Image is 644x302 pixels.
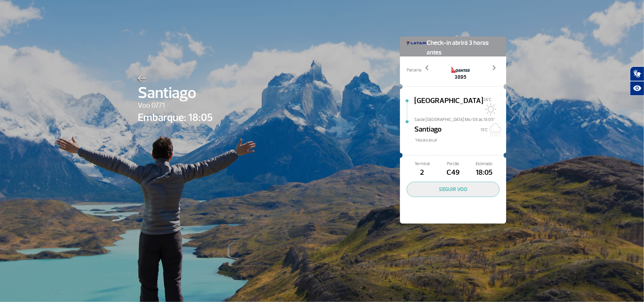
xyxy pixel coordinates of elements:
[483,97,492,102] span: 26°C
[469,161,500,167] span: Estimado
[451,73,471,81] span: 3895
[138,100,213,111] span: Voo 0771
[480,127,488,133] span: 15°C
[407,182,500,197] button: SEGUIR VOO
[138,81,213,105] span: Santiago
[407,167,438,178] span: 2
[483,103,497,116] img: Sol
[407,67,422,73] span: Parceria:
[469,167,500,178] span: 18:05
[438,161,468,167] span: Portão
[407,161,438,167] span: Terminal
[630,66,644,96] div: Plugin de acessibilidade da Hand Talk.
[414,124,442,137] span: Santiago
[630,66,644,81] button: Abrir tradutor de língua de sinais.
[414,137,506,144] span: *Horáro local
[138,110,213,126] span: Embarque: 18:05
[414,95,483,117] span: [GEOGRAPHIC_DATA]
[630,81,644,96] button: Abrir recursos assistivos.
[427,37,500,57] span: Check-in abrirá 3 horas antes
[488,123,501,137] img: Nublado
[438,167,468,178] span: C49
[414,117,506,121] span: Sai de [GEOGRAPHIC_DATA] Mo/08 às 18:05*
